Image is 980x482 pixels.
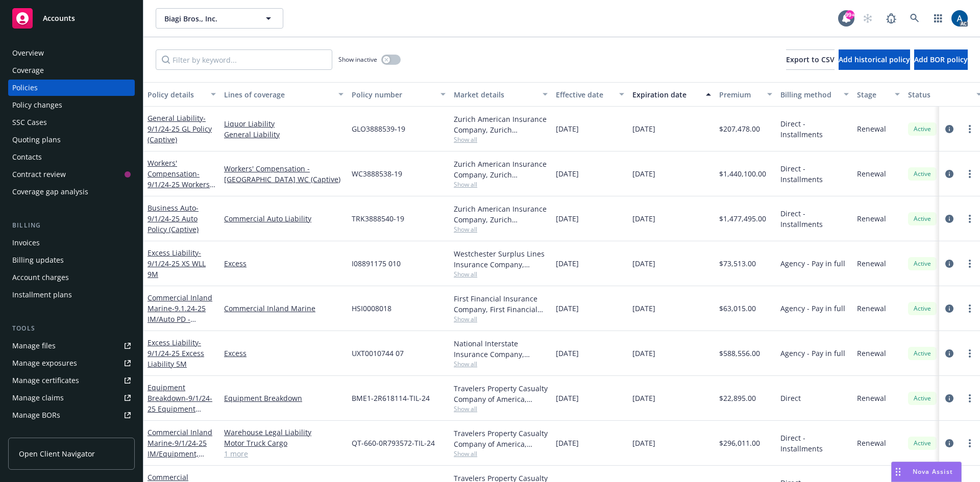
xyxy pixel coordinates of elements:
[8,166,135,183] a: Contract review
[556,89,613,100] div: Effective date
[857,168,886,179] span: Renewal
[913,467,953,476] span: Nova Assist
[943,437,955,449] a: circleInformation
[224,393,344,403] a: Equipment Breakdown
[928,8,948,29] a: Switch app
[857,123,886,134] span: Renewal
[12,424,90,441] div: Summary of insurance
[632,168,655,179] span: [DATE]
[148,158,210,200] a: Workers' Compensation
[12,166,66,183] div: Contract review
[632,438,655,448] span: [DATE]
[454,159,548,180] div: Zurich American Insurance Company, Zurich Insurance Group
[148,89,205,100] div: Policy details
[853,82,904,107] button: Stage
[454,404,548,413] span: Show all
[719,303,756,314] span: $63,015.00
[148,113,212,144] a: General Liability
[556,303,579,314] span: [DATE]
[164,13,253,24] span: Biagi Bros., Inc.
[857,438,886,448] span: Renewal
[8,355,135,371] a: Manage exposures
[454,315,548,323] span: Show all
[454,248,548,270] div: Westchester Surplus Lines Insurance Company, Chubb Group, Amwins
[454,180,548,189] span: Show all
[352,393,430,403] span: BME1-2R618114-TIL-24
[454,114,548,135] div: Zurich American Insurance Company, Zurich Insurance Group, Artex risk
[8,45,135,61] a: Overview
[148,303,206,335] span: - 9.1.24-25 IM/Auto PD -Trailers
[8,62,135,79] a: Coverage
[224,438,344,448] a: Motor Truck Cargo
[632,89,700,100] div: Expiration date
[8,338,135,354] a: Manage files
[780,208,849,230] span: Direct - Installments
[12,235,40,251] div: Invoices
[857,8,878,29] a: Start snowing
[8,252,135,268] a: Billing updates
[12,184,88,200] div: Coverage gap analysis
[224,118,344,129] a: Liquor Liability
[454,360,548,368] span: Show all
[552,82,628,107] button: Effective date
[8,235,135,251] a: Invoices
[908,89,970,100] div: Status
[964,302,976,315] a: more
[43,14,75,22] span: Accounts
[719,213,766,224] span: $1,477,495.00
[891,462,962,482] button: Nova Assist
[148,427,212,469] a: Commercial Inland Marine
[224,348,344,359] a: Excess
[224,427,344,438] a: Warehouse Legal Liability
[780,303,845,314] span: Agency - Pay in full
[556,438,579,448] span: [DATE]
[881,8,901,29] a: Report a Bug
[224,129,344,140] a: General Liability
[912,259,933,268] span: Active
[786,49,835,70] button: Export to CSV
[719,123,760,134] span: $207,478.00
[857,89,889,100] div: Stage
[556,123,579,134] span: [DATE]
[8,287,135,303] a: Installment plans
[454,428,548,449] div: Travelers Property Casualty Company of America, Travelers Insurance
[912,394,933,403] span: Active
[156,8,283,29] button: Biagi Bros., Inc.
[12,338,56,354] div: Manage files
[556,168,579,179] span: [DATE]
[780,348,845,359] span: Agency - Pay in full
[12,355,77,371] div: Manage exposures
[352,213,404,224] span: TRK3888540-19
[719,168,766,179] span: $1,440,100.00
[780,118,849,140] span: Direct - Installments
[715,82,776,107] button: Premium
[454,135,548,144] span: Show all
[454,449,548,458] span: Show all
[8,407,135,423] a: Manage BORs
[719,89,761,100] div: Premium
[454,225,548,234] span: Show all
[8,114,135,131] a: SSC Cases
[912,124,933,134] span: Active
[914,55,968,64] span: Add BOR policy
[352,258,401,269] span: I08891175 010
[951,10,968,27] img: photo
[12,132,61,148] div: Quoting plans
[143,82,220,107] button: Policy details
[943,347,955,360] a: circleInformation
[224,448,344,459] a: 1 more
[632,258,655,269] span: [DATE]
[892,462,904,481] div: Drag to move
[943,213,955,225] a: circleInformation
[632,123,655,134] span: [DATE]
[8,149,135,165] a: Contacts
[224,303,344,314] a: Commercial Inland Marine
[352,303,391,314] span: HSI0008018
[148,293,212,335] a: Commercial Inland Marine
[148,338,204,369] a: Excess Liability
[943,168,955,180] a: circleInformation
[352,438,435,448] span: QT-660-0R793572-TIL-24
[943,302,955,315] a: circleInformation
[556,393,579,403] span: [DATE]
[224,89,332,100] div: Lines of coverage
